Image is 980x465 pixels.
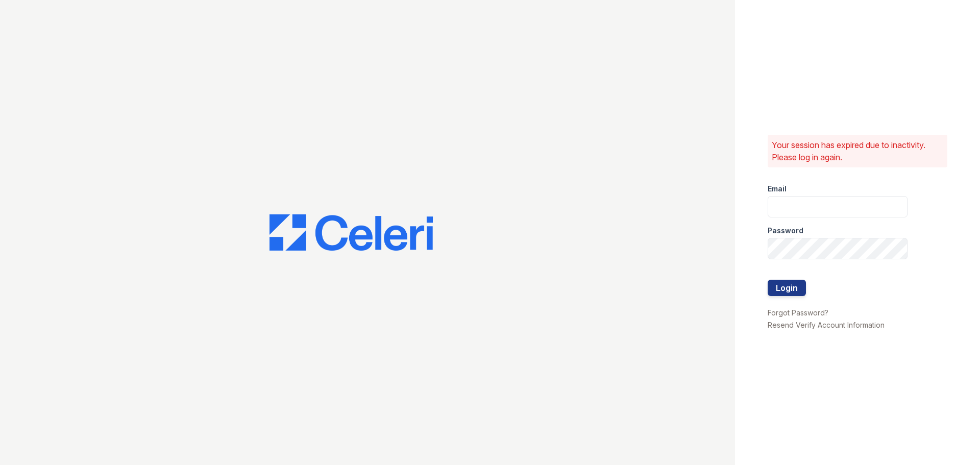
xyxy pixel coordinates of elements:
a: Forgot Password? [768,308,828,317]
img: CE_Logo_Blue-a8612792a0a2168367f1c8372b55b34899dd931a85d93a1a3d3e32e68fde9ad4.png [269,214,433,251]
label: Password [768,226,803,236]
p: Your session has expired due to inactivity. Please log in again. [772,139,943,163]
label: Email [768,184,787,194]
a: Resend Verify Account Information [768,321,885,329]
button: Login [768,280,806,296]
